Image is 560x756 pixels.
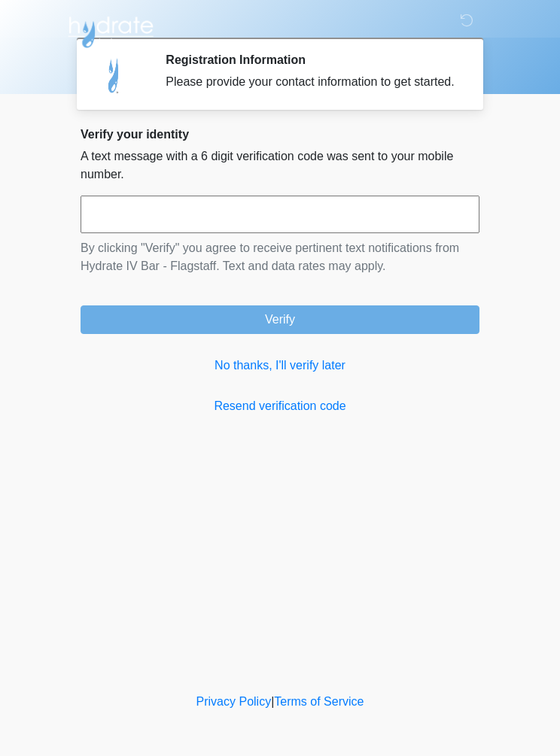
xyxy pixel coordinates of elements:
img: Hydrate IV Bar - Flagstaff Logo [65,11,156,49]
p: A text message with a 6 digit verification code was sent to your mobile number. [81,147,479,184]
div: Please provide your contact information to get started. [166,73,457,91]
button: Verify [81,305,479,334]
p: By clicking "Verify" you agree to receive pertinent text notifications from Hydrate IV Bar - Flag... [81,239,479,275]
a: Resend verification code [81,397,479,415]
h2: Verify your identity [81,127,479,141]
img: Agent Avatar [92,53,137,98]
a: Terms of Service [274,695,364,708]
a: Privacy Policy [196,695,272,708]
a: No thanks, I'll verify later [81,357,479,375]
a: | [271,695,274,708]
